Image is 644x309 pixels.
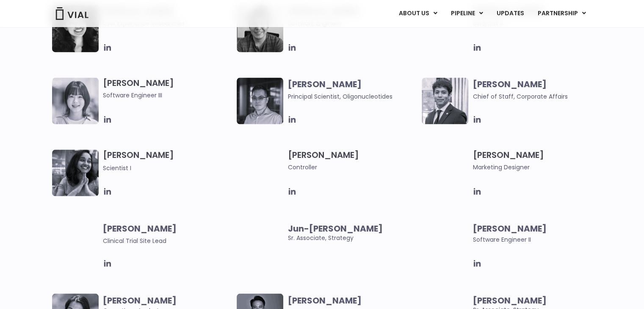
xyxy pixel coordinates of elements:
[103,91,233,100] span: Software Engineer III
[489,6,530,21] a: UPDATES
[287,163,417,172] span: Controller
[237,77,283,124] img: Headshot of smiling of smiling man named Wei-Sheng
[473,92,567,101] span: Chief of Staff, Corporate Affairs
[473,78,546,90] b: [PERSON_NAME]
[287,222,382,234] b: Jun-[PERSON_NAME]
[103,77,233,100] h3: [PERSON_NAME]
[103,164,131,172] span: Scientist I
[55,7,89,20] img: Vial Logo
[473,294,546,306] b: [PERSON_NAME]
[237,221,283,268] img: Image of smiling man named Jun-Goo
[422,221,468,268] img: Image of smiling woman named Tanvi
[103,222,177,234] b: [PERSON_NAME]
[287,223,417,242] span: Sr. Associate, Strategy
[473,149,603,172] h3: [PERSON_NAME]
[103,294,177,306] b: [PERSON_NAME]
[531,6,592,21] a: PARTNERSHIPMenu Toggle
[287,294,361,306] b: [PERSON_NAME]
[473,235,531,243] span: Software Engineer II
[237,6,283,52] img: A black and white photo of a man smiling, holding a vial.
[52,6,99,52] img: Mehtab Bhinder
[103,236,166,245] span: Clinical Trial Site Lead
[422,149,468,196] img: Smiling woman named Yousun
[422,6,468,52] img: Image of woman named Ritu smiling
[52,149,99,196] img: Headshot of smiling woman named Sneha
[103,149,233,173] h3: [PERSON_NAME]
[52,77,99,124] img: Tina
[392,6,443,21] a: ABOUT USMenu Toggle
[287,149,417,172] h3: [PERSON_NAME]
[287,78,361,90] b: [PERSON_NAME]
[444,6,489,21] a: PIPELINEMenu Toggle
[473,222,546,234] b: [PERSON_NAME]
[473,163,603,172] span: Marketing Designer
[52,221,99,268] img: Image of smiling man named Glenn
[287,92,392,101] span: Principal Scientist, Oligonucleotides
[237,149,283,196] img: Image of smiling woman named Aleina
